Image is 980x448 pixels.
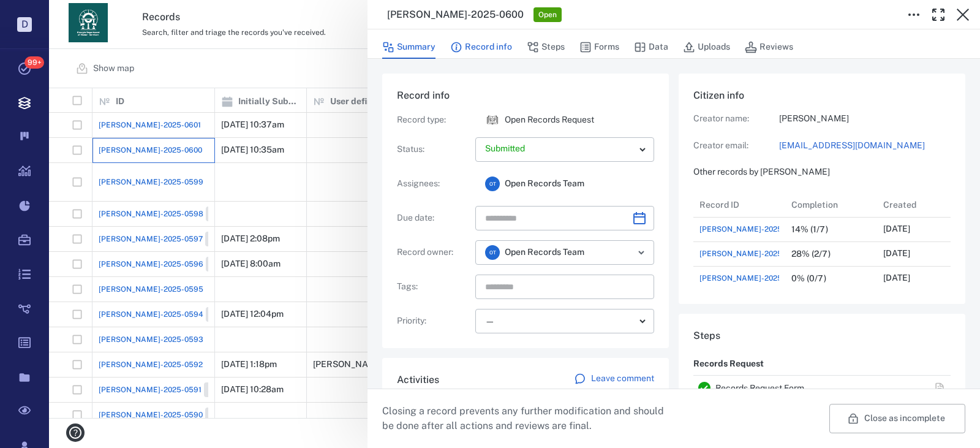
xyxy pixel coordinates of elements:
[505,246,584,259] span: Open Records Team
[791,274,826,283] div: 0% (0/7)
[779,140,951,152] a: [EMAIL_ADDRESS][DOMAIN_NAME]
[699,224,802,235] a: [PERSON_NAME]-2025-0601
[877,192,969,217] div: Created
[382,404,674,433] p: Closing a record prevents any further modification and should be done after all actions and revie...
[693,192,785,217] div: Record ID
[634,36,668,59] button: Data
[699,188,739,222] div: Record ID
[699,271,840,286] a: [PERSON_NAME]-2025-0598
[883,188,916,222] div: Created
[397,114,470,126] p: Record type :
[883,272,910,284] p: [DATE]
[791,225,828,234] div: 14% (1/7)
[693,166,951,178] p: Other records by [PERSON_NAME]
[505,114,594,126] p: Open Records Request
[693,140,779,152] p: Creator email:
[693,113,779,125] p: Creator name:
[715,383,804,393] a: Records Request Form
[779,113,951,125] p: [PERSON_NAME]
[693,353,764,375] p: Records Request
[574,373,654,387] a: Leave comment
[699,248,803,259] a: [PERSON_NAME]-2025-0600
[397,373,439,387] h6: Activities
[397,178,470,190] p: Assignees :
[397,315,470,327] p: Priority :
[883,223,910,235] p: [DATE]
[485,177,500,191] div: O T
[450,36,512,59] button: Record info
[883,248,910,260] p: [DATE]
[397,143,470,156] p: Status :
[485,113,500,127] img: icon Open Records Request
[397,246,470,259] p: Record owner :
[387,7,524,22] h3: [PERSON_NAME]-2025-0600
[24,56,44,69] span: 99+
[745,36,793,59] button: Reviews
[536,10,559,20] span: Open
[485,314,635,328] div: —
[633,244,650,261] button: Open
[505,178,584,190] span: Open Records Team
[579,36,619,59] button: Forms
[591,373,654,385] p: Leave comment
[699,273,804,284] span: [PERSON_NAME]-2025-0598
[683,36,730,59] button: Uploads
[17,17,32,32] p: D
[397,281,470,293] p: Tags :
[382,74,669,358] div: Record infoRecord type:icon Open Records RequestOpen Records RequestStatus:Assignees:OTOpen Recor...
[693,88,951,103] h6: Citizen info
[627,206,652,230] button: Choose date
[397,212,470,224] p: Due date :
[902,2,926,27] button: Toggle to Edit Boxes
[485,143,635,155] p: Submitted
[951,2,975,27] button: Close
[791,249,831,259] div: 28% (2/7)
[791,188,838,222] div: Completion
[829,404,965,433] button: Close as incomplete
[527,36,565,59] button: Steps
[382,36,435,59] button: Summary
[679,74,965,314] div: Citizen infoCreator name:[PERSON_NAME]Creator email:[EMAIL_ADDRESS][DOMAIN_NAME]Other records by ...
[397,88,654,103] h6: Record info
[785,192,877,217] div: Completion
[28,9,53,20] span: Help
[926,2,951,27] button: Toggle Fullscreen
[693,328,951,343] h6: Steps
[485,245,500,260] div: O T
[485,113,500,127] div: Open Records Request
